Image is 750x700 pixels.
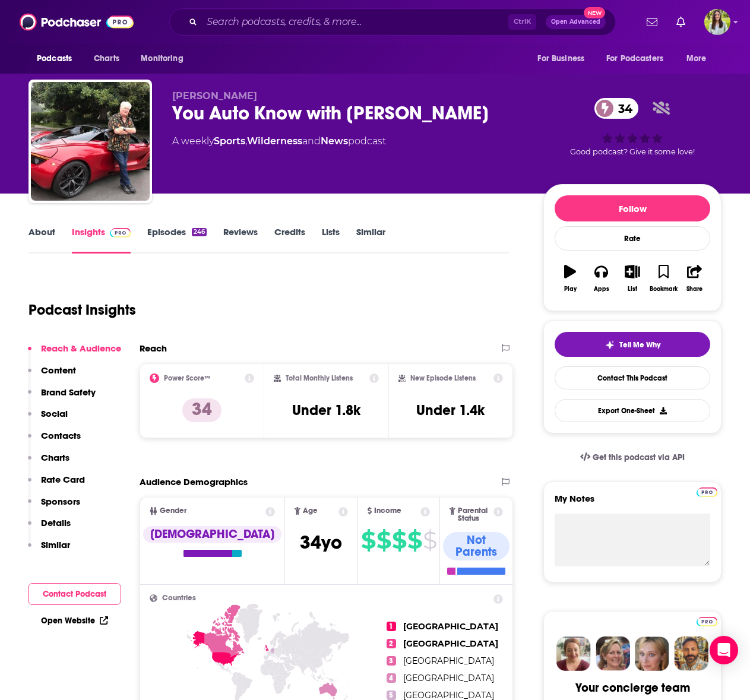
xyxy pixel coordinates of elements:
span: Good podcast? Give it some love! [570,147,695,156]
h3: Under 1.8k [292,401,360,419]
a: Contact This Podcast [555,366,710,389]
input: Search podcasts, credits, & more... [202,12,508,31]
span: 2 [387,639,396,648]
span: , [245,135,247,147]
p: Sponsors [41,496,80,507]
img: Podchaser Pro [697,487,717,497]
p: 34 [182,398,221,422]
div: Share [686,286,702,293]
span: $ [392,531,406,550]
a: Pro website [697,486,717,497]
button: Content [28,365,76,387]
p: Similar [41,539,70,550]
label: My Notes [555,493,710,514]
a: Show notifications dropdown [642,12,662,32]
img: Podchaser - Follow, Share and Rate Podcasts [20,11,134,33]
span: 34 yo [300,531,342,554]
p: Contacts [41,430,81,441]
span: [PERSON_NAME] [172,90,257,102]
span: Countries [162,594,196,602]
button: Apps [586,257,616,300]
div: [DEMOGRAPHIC_DATA] [143,526,281,543]
p: Rate Card [41,474,85,485]
a: InsightsPodchaser Pro [72,226,131,254]
span: Open Advanced [551,19,600,25]
span: $ [361,531,375,550]
span: 34 [606,98,638,119]
img: User Profile [704,9,730,35]
span: For Business [537,50,584,67]
img: Podchaser Pro [697,617,717,626]
div: Apps [594,286,609,293]
span: $ [376,531,391,550]
button: open menu [132,47,198,70]
button: open menu [599,47,681,70]
h3: Under 1.4k [416,401,485,419]
p: Details [41,517,71,528]
div: List [628,286,637,293]
a: 34yo [300,537,342,552]
a: Show notifications dropdown [672,12,690,32]
a: Lists [322,226,340,254]
button: open menu [29,47,87,70]
span: 5 [387,691,396,700]
img: Podchaser Pro [110,228,131,237]
span: and [302,135,321,147]
button: Show profile menu [704,9,730,35]
span: 3 [387,656,396,666]
div: 246 [192,228,207,236]
div: Your concierge team [575,680,690,695]
a: [GEOGRAPHIC_DATA] [403,638,498,649]
h1: Podcast Insights [29,301,136,319]
h2: Power Score™ [164,374,210,382]
span: Gender [160,507,186,515]
button: Export One-Sheet [555,399,710,422]
button: open menu [529,47,599,70]
span: Monitoring [141,50,183,67]
div: Bookmark [650,286,678,293]
div: Search podcasts, credits, & more... [169,8,616,36]
button: Sponsors [28,496,80,518]
button: Follow [555,195,710,221]
button: List [617,257,648,300]
a: [GEOGRAPHIC_DATA] [403,673,494,683]
img: Sydney Profile [556,636,591,671]
a: [GEOGRAPHIC_DATA] [403,655,494,666]
a: Sports [214,135,245,147]
p: Charts [41,452,69,463]
a: Credits [274,226,305,254]
button: Details [28,517,71,539]
p: Reach & Audience [41,343,121,354]
h2: New Episode Listens [410,374,476,382]
button: Contact Podcast [28,583,121,605]
img: tell me why sparkle [605,340,615,350]
a: Charts [86,47,126,70]
a: [DEMOGRAPHIC_DATA] [143,526,281,557]
p: Content [41,365,76,376]
span: $ [407,531,422,550]
h2: Reach [140,343,167,354]
button: Rate Card [28,474,85,496]
h2: Audience Demographics [140,476,248,487]
a: Get this podcast via API [571,443,694,472]
a: 34 [594,98,638,119]
span: Podcasts [37,50,72,67]
span: Parental Status [458,507,492,522]
span: Ctrl K [508,14,536,30]
a: [GEOGRAPHIC_DATA] [403,621,498,632]
span: 4 [387,673,396,683]
span: New [584,7,605,18]
img: Jules Profile [635,636,669,671]
button: open menu [678,47,721,70]
a: Similar [356,226,385,254]
button: Brand Safety [28,387,96,408]
div: Open Intercom Messenger [710,636,738,664]
button: Play [555,257,586,300]
button: Social [28,408,68,430]
a: Reviews [223,226,258,254]
span: 1 [387,622,396,631]
div: Play [564,286,577,293]
a: Not Parents [443,532,510,575]
a: Open Website [41,616,108,626]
